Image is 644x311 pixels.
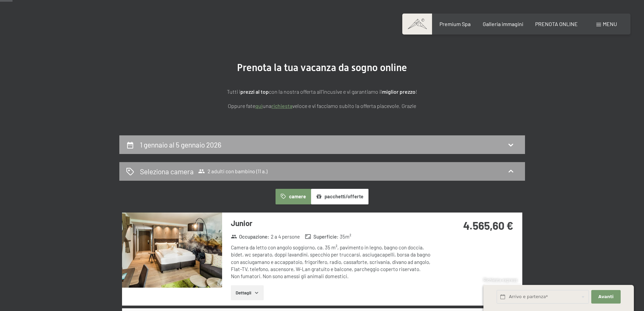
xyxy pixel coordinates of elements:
[340,233,351,240] span: 35 m²
[439,21,471,27] a: Premium Spa
[231,218,432,228] h3: Junior
[305,233,338,240] strong: Superficie :
[382,88,415,95] strong: miglior prezzo
[140,140,221,149] h2: 1 gennaio al 5 gennaio 2026
[231,285,264,300] button: Dettagli
[535,21,578,27] a: PRENOTA ONLINE
[231,233,269,240] strong: Occupazione :
[603,21,617,27] span: Menu
[255,103,263,109] a: quì
[153,102,491,110] p: Oppure fate una veloce e vi facciamo subito la offerta piacevole. Grazie
[271,233,300,240] span: 2 a 4 persone
[591,290,620,304] button: Avanti
[153,87,491,96] p: Tutti i con la nostra offerta all'incusive e vi garantiamo il !
[271,103,292,109] a: richiesta
[598,294,614,300] span: Avanti
[140,166,194,176] h2: Seleziona camera
[483,277,517,283] span: Richiesta express
[463,219,513,232] strong: 4.565,60 €
[122,213,222,288] img: mss_renderimg.php
[311,189,368,204] button: pacchetti/offerte
[483,21,523,27] a: Galleria immagini
[198,168,267,175] span: 2 adulti con bambino (11 a.)
[240,88,269,95] strong: prezzi al top
[237,62,407,73] span: Prenota la tua vacanza da sogno online
[276,189,311,204] button: camere
[231,244,432,280] div: Camera da letto con angolo soggiorno, ca. 35 m², pavimento in legno, bagno con doccia, bidet, wc ...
